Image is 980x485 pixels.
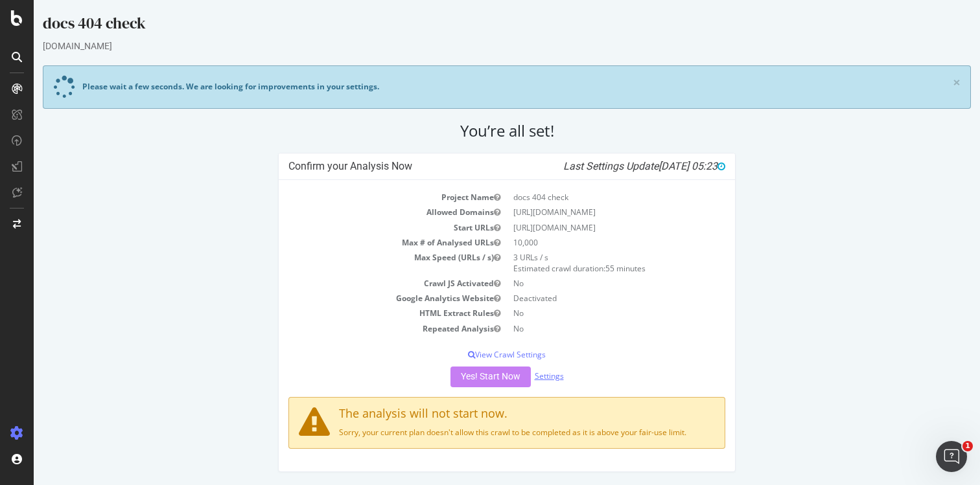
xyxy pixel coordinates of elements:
td: [URL][DOMAIN_NAME] [473,220,692,235]
span: 1 [962,441,973,451]
div: docs 404 check [9,12,937,39]
td: Max # of Analysed URLs [255,235,473,250]
td: docs 404 check [473,190,692,205]
span: [DATE] 05:23 [625,160,692,172]
td: Deactivated [473,291,692,306]
td: Max Speed (URLs / s) [255,250,473,276]
i: Last Settings Update [530,160,692,173]
p: View Crawl Settings [255,349,692,360]
td: HTML Extract Rules [255,306,473,321]
td: 10,000 [473,235,692,250]
td: Project Name [255,190,473,205]
span: 55 minutes [572,263,612,274]
td: Crawl JS Activated [255,276,473,291]
p: Sorry, your current plan doesn't allow this crawl to be completed as it is above your fair-use li... [265,427,681,438]
a: × [919,76,927,89]
td: Start URLs [255,220,473,235]
div: [DOMAIN_NAME] [9,39,937,52]
td: No [473,321,692,336]
td: Allowed Domains [255,205,473,220]
iframe: Intercom live chat [936,441,967,472]
h4: The analysis will not start now. [265,407,681,420]
td: [URL][DOMAIN_NAME] [473,205,692,220]
td: 3 URLs / s Estimated crawl duration: [473,250,692,276]
a: Settings [501,370,530,381]
td: No [473,306,692,321]
h2: You’re all set! [9,122,937,140]
td: Google Analytics Website [255,291,473,306]
td: Repeated Analysis [255,321,473,336]
td: No [473,276,692,291]
div: Please wait a few seconds. We are looking for improvements in your settings. [49,81,345,92]
h4: Confirm your Analysis Now [255,160,692,173]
